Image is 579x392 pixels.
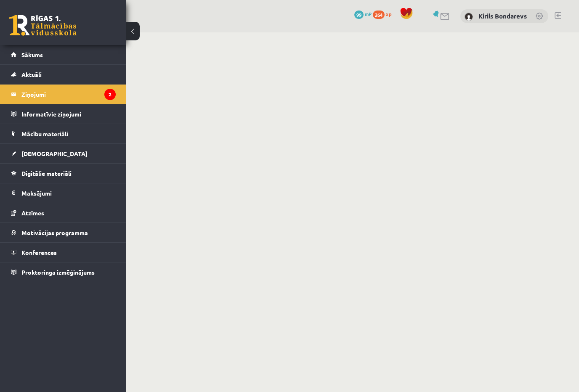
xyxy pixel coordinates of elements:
[9,15,77,36] a: Rīgas 1. Tālmācības vidusskola
[21,249,57,256] span: Konferences
[465,13,473,21] img: Kirils Bondarevs
[21,170,72,177] span: Digitālie materiāli
[478,12,527,20] a: Kirils Bondarevs
[11,223,116,242] a: Motivācijas programma
[373,11,385,19] span: 264
[11,164,116,183] a: Digitālie materiāli
[11,124,116,143] a: Mācību materiāli
[21,209,44,217] span: Atzīmes
[21,71,42,78] span: Aktuāli
[11,203,116,222] a: Atzīmes
[11,104,116,124] a: Informatīvie ziņojumi
[104,89,116,100] i: 2
[21,104,116,124] legend: Informatīvie ziņojumi
[11,144,116,163] a: [DEMOGRAPHIC_DATA]
[11,65,116,84] a: Aktuāli
[21,85,116,104] legend: Ziņojumi
[21,183,116,203] legend: Maksājumi
[354,11,364,19] span: 99
[21,51,43,58] span: Sākums
[21,130,68,138] span: Mācību materiāli
[21,150,88,157] span: [DEMOGRAPHIC_DATA]
[386,11,391,17] span: xp
[11,85,116,104] a: Ziņojumi2
[11,45,116,64] a: Sākums
[21,229,88,236] span: Motivācijas programma
[373,11,396,17] a: 264 xp
[354,11,372,17] a: 99 mP
[11,262,116,282] a: Proktoringa izmēģinājums
[21,268,95,276] span: Proktoringa izmēģinājums
[365,11,372,17] span: mP
[11,183,116,203] a: Maksājumi
[11,243,116,262] a: Konferences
